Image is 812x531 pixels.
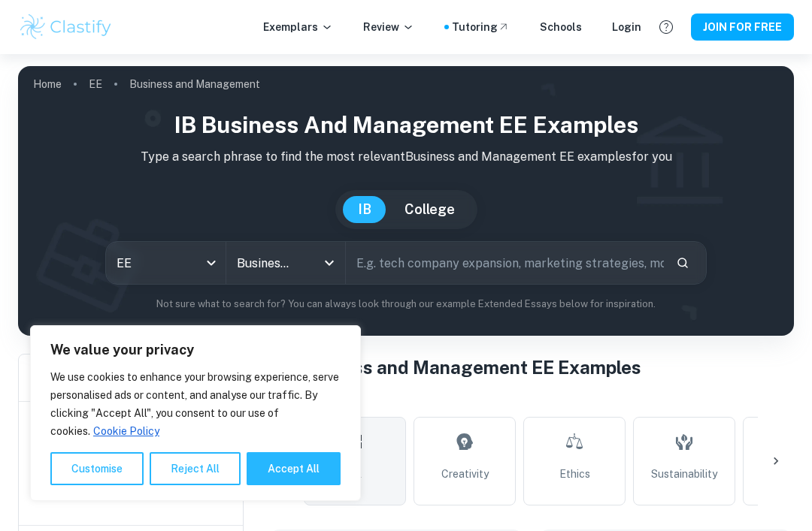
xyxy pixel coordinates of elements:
button: Reject All [150,452,241,485]
img: profile cover [18,66,794,336]
div: We value your privacy [30,325,361,501]
button: Customise [50,452,144,485]
a: Schools [540,19,582,35]
p: Business and Management [129,76,260,92]
a: EE [89,74,102,95]
a: Login [612,19,641,35]
p: Type a search phrase to find the most relevant Business and Management EE examples for you [30,148,782,166]
h1: All Business and Management EE Examples [268,354,794,381]
p: Exemplars [263,19,333,35]
span: Ethics [559,466,590,482]
p: Review [363,19,414,35]
span: Sustainability [651,466,717,482]
h6: Topic [268,393,794,411]
div: EE [106,242,226,284]
p: Not sure what to search for? You can always look through our example Extended Essays below for in... [30,297,782,312]
button: JOIN FOR FREE [691,14,794,41]
p: We use cookies to enhance your browsing experience, serve personalised ads or content, and analys... [50,368,341,440]
span: Creativity [441,466,489,482]
a: Cookie Policy [92,424,160,438]
button: Help and Feedback [653,14,679,40]
p: We value your privacy [50,341,341,359]
button: IB [343,196,386,223]
a: Tutoring [452,19,510,35]
a: Home [33,74,62,95]
h1: IB Business and Management EE examples [30,108,782,142]
button: College [389,196,470,223]
button: Search [670,250,695,276]
button: Open [319,252,340,273]
img: Clastify logo [18,12,114,42]
input: E.g. tech company expansion, marketing strategies, motivation theories... [346,242,664,284]
button: Accept All [247,452,341,485]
